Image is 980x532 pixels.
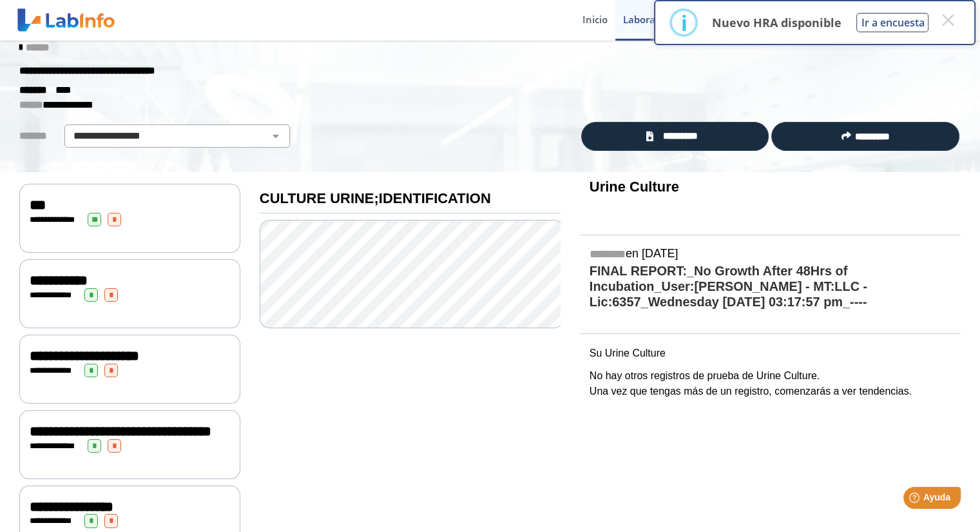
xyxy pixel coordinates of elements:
[680,11,687,34] div: i
[590,346,951,361] p: Su Urine Culture
[590,264,951,311] h4: FINAL REPORT:_No Growth After 48Hrs of Incubation_User:[PERSON_NAME] - MT:LLC - Lic:6357_Wednesda...
[590,179,679,195] b: Urine Culture
[856,13,928,32] button: Ir a encuesta
[865,482,966,518] iframe: Help widget launcher
[590,368,951,399] p: No hay otros registros de prueba de Urine Culture. Una vez que tengas más de un registro, comenza...
[711,15,841,30] p: Nuevo HRA disponible
[936,8,959,32] button: Close this dialog
[590,247,951,262] h5: en [DATE]
[260,190,491,206] b: CULTURE URINE;IDENTIFICATION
